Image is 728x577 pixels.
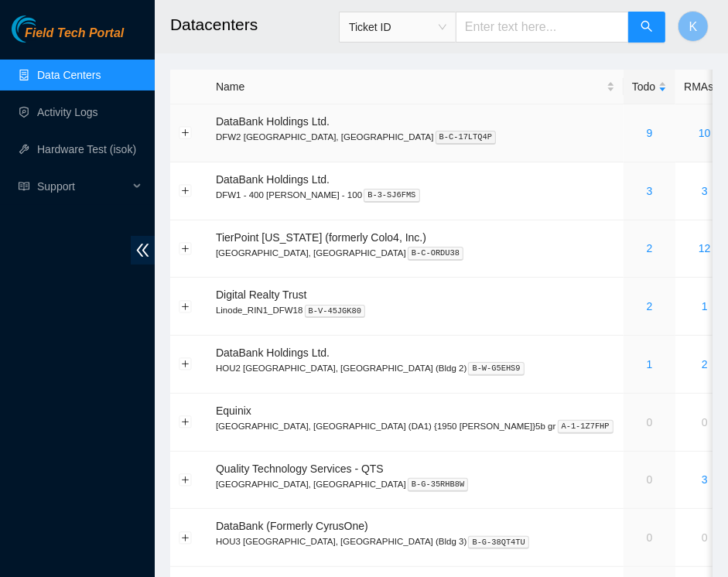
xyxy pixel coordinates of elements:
[647,127,653,139] a: 9
[647,185,653,197] a: 3
[305,305,366,319] kbd: B-V-45JGK80
[702,300,708,312] a: 1
[216,463,384,475] span: Quality Technology Services - QTS
[179,531,192,544] button: Expand row
[37,69,101,81] a: Data Centers
[216,246,615,260] p: [GEOGRAPHIC_DATA], [GEOGRAPHIC_DATA]
[216,231,426,244] span: TierPoint [US_STATE] (formerly Colo4, Inc.)
[702,531,708,544] a: 0
[216,347,330,359] span: DataBank Holdings Ltd.
[19,181,29,192] span: read
[647,358,653,370] a: 1
[216,477,615,491] p: [GEOGRAPHIC_DATA], [GEOGRAPHIC_DATA]
[678,11,709,42] button: K
[216,361,615,375] p: HOU2 [GEOGRAPHIC_DATA], [GEOGRAPHIC_DATA] (Bldg 2)
[216,405,251,417] span: Equinix
[12,28,124,48] a: Akamai TechnologiesField Tech Portal
[216,115,330,128] span: DataBank Holdings Ltd.
[628,12,665,43] button: search
[179,185,192,197] button: Expand row
[647,473,653,486] a: 0
[131,236,155,265] span: double-left
[179,473,192,486] button: Expand row
[216,288,306,301] span: Digital Realty Trust
[216,130,615,144] p: DFW2 [GEOGRAPHIC_DATA], [GEOGRAPHIC_DATA]
[647,416,653,428] a: 0
[689,17,698,36] span: K
[647,531,653,544] a: 0
[699,127,711,139] a: 10
[349,15,446,39] span: Ticket ID
[647,300,653,312] a: 2
[456,12,629,43] input: Enter text here...
[468,362,524,376] kbd: B-W-G5EHS9
[12,15,78,43] img: Akamai Technologies
[702,358,708,370] a: 2
[37,171,128,202] span: Support
[702,473,708,486] a: 3
[216,188,615,202] p: DFW1 - 400 [PERSON_NAME] - 100
[179,300,192,312] button: Expand row
[364,189,419,203] kbd: B-3-SJ6FMS
[25,26,124,41] span: Field Tech Portal
[179,242,192,254] button: Expand row
[647,242,653,254] a: 2
[37,143,136,155] a: Hardware Test (isok)
[37,106,98,118] a: Activity Logs
[468,536,529,550] kbd: B-G-38QT4TU
[179,416,192,428] button: Expand row
[436,131,497,145] kbd: B-C-17LTQ4P
[216,520,368,532] span: DataBank (Formerly CyrusOne)
[216,534,615,548] p: HOU3 [GEOGRAPHIC_DATA], [GEOGRAPHIC_DATA] (Bldg 3)
[216,173,330,186] span: DataBank Holdings Ltd.
[699,242,711,254] a: 12
[179,127,192,139] button: Expand row
[408,478,469,492] kbd: B-G-35RHB8W
[702,416,708,428] a: 0
[558,420,614,434] kbd: A-1-1Z7FHP
[408,247,463,261] kbd: B-C-ORDU38
[216,303,615,317] p: Linode_RIN1_DFW18
[641,20,653,35] span: search
[702,185,708,197] a: 3
[216,419,615,433] p: [GEOGRAPHIC_DATA], [GEOGRAPHIC_DATA] (DA1) {1950 [PERSON_NAME]}5b gr
[179,358,192,370] button: Expand row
